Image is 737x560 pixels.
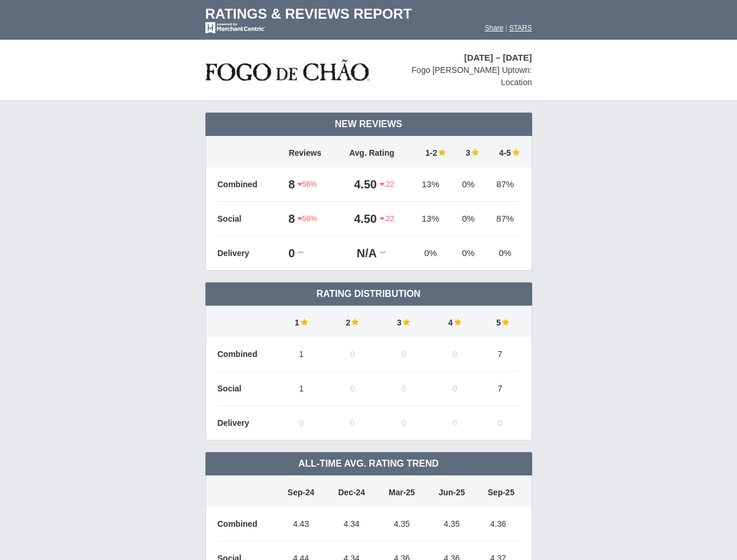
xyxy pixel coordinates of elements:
td: 8 [276,202,298,236]
td: 1 [276,372,327,406]
td: 0% [452,236,485,271]
td: 4.34 [326,507,377,541]
td: 4.35 [427,507,477,541]
td: 13% [409,167,452,202]
img: star-full-15.png [401,318,410,326]
img: star-full-15.png [470,148,479,156]
td: Delivery [218,236,276,271]
td: Rating Distribution [205,282,532,306]
span: 0 [401,418,406,428]
span: 0 [453,349,457,359]
td: 0% [452,202,485,236]
span: 0 [350,418,355,428]
span: 0 [453,418,457,428]
img: star-full-15.png [350,318,359,326]
span: 0 [401,384,406,393]
td: 7 [480,337,519,372]
td: 4.36 [477,507,520,541]
img: star-full-15.png [511,148,520,156]
td: 7 [480,372,519,406]
span: 0 [350,349,355,359]
img: star-full-15.png [453,318,462,326]
td: 0% [452,167,485,202]
img: star-full-15.png [437,148,446,156]
span: | [505,24,507,32]
td: Sep-24 [276,475,327,507]
span: 0 [299,418,303,428]
td: 13% [409,202,452,236]
td: 0% [485,236,520,271]
td: New Reviews [205,113,532,136]
td: 1 [276,337,327,372]
span: 0 [453,384,457,393]
td: Jun-25 [427,475,477,507]
td: 8 [276,167,298,202]
td: N/A [334,236,380,271]
td: 1-2 [409,136,452,167]
span: 0 [498,418,502,428]
td: 4-5 [485,136,520,167]
img: star-full-15.png [299,318,308,326]
td: 4 [429,306,481,337]
span: 56% [298,179,317,190]
span: Fogo [PERSON_NAME] Uptown: Location [411,65,532,87]
td: Delivery [218,406,276,440]
td: All-Time Avg. Rating Trend [205,452,532,475]
a: STARS [509,24,532,32]
td: 4.43 [276,507,327,541]
td: 3 [452,136,485,167]
td: Reviews [276,136,334,167]
span: .22 [380,213,394,224]
span: 0 [401,349,406,359]
span: .22 [380,179,394,190]
td: 4.35 [377,507,427,541]
a: Share [485,24,504,32]
td: 0% [409,236,452,271]
span: 56% [298,213,317,224]
td: Avg. Rating [334,136,409,167]
td: Sep-25 [477,475,520,507]
td: Dec-24 [326,475,377,507]
td: Social [218,202,276,236]
td: Mar-25 [377,475,427,507]
td: 3 [378,306,429,337]
td: 1 [276,306,327,337]
img: star-full-15.png [501,318,509,326]
td: 2 [327,306,378,337]
td: 87% [485,202,520,236]
td: Social [218,372,276,406]
td: Combined [218,337,276,372]
td: 5 [480,306,519,337]
span: 0 [350,384,355,393]
img: stars-fogo-de-chao-logo-50.png [205,57,370,84]
td: 4.50 [334,167,380,202]
td: Combined [218,507,276,541]
td: 0 [276,236,298,271]
span: [DATE] – [DATE] [464,52,532,62]
img: mc-powered-by-logo-white-103.png [205,22,266,34]
td: Combined [218,167,276,202]
td: 87% [485,167,520,202]
td: 4.50 [334,202,380,236]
